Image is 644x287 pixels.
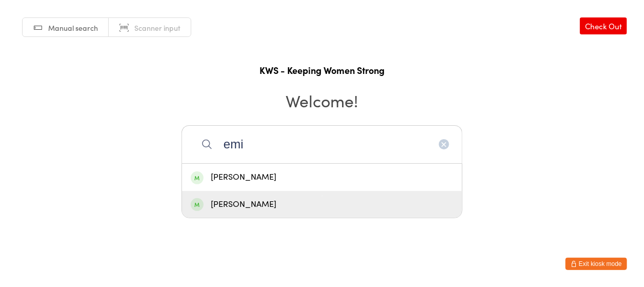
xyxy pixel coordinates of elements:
span: Scanner input [134,23,180,33]
div: [PERSON_NAME] [191,198,453,212]
h2: Welcome! [10,89,634,112]
h1: KWS - Keeping Women Strong [10,64,634,76]
a: Check Out [580,17,627,34]
span: Manual search [48,23,98,33]
input: Search [182,125,462,163]
button: Exit kiosk mode [566,258,627,270]
div: [PERSON_NAME] [191,170,453,184]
